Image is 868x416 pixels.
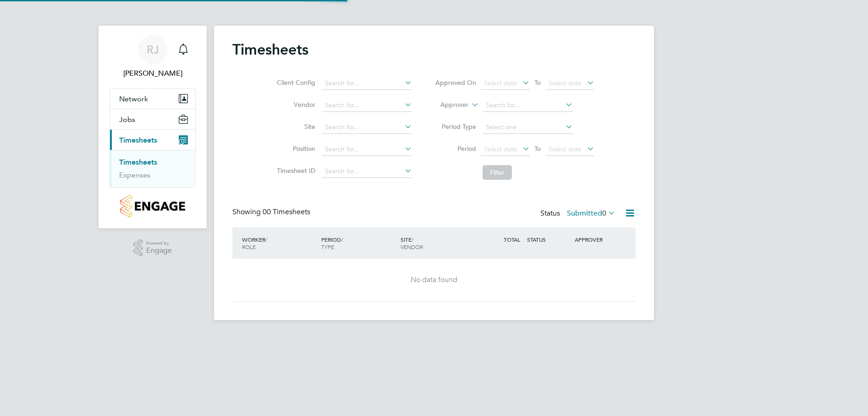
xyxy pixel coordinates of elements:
span: 0 [602,209,606,218]
a: Timesheets [119,158,157,166]
span: VENDOR [401,243,423,250]
span: RJ [147,44,159,55]
input: Search for... [322,121,412,134]
div: Status [540,207,617,220]
a: RJ[PERSON_NAME] [110,35,196,79]
nav: Main navigation [99,26,207,228]
input: Search for... [322,165,412,178]
span: / [341,236,343,243]
a: Powered byEngage [133,239,172,257]
button: Network [110,89,195,109]
input: Search for... [322,143,412,156]
button: Timesheets [110,130,195,150]
span: To [532,143,544,155]
span: Engage [146,247,172,255]
span: To [532,77,544,89]
label: Site [274,122,315,131]
input: Search for... [322,99,412,112]
div: APPROVER [572,231,620,248]
label: Submitted [567,209,615,218]
label: Timesheet ID [274,166,315,175]
span: Remi Jelinskas [110,68,196,79]
input: Search for... [322,77,412,90]
img: countryside-properties-logo-retina.png [120,195,185,217]
a: Expenses [119,171,150,179]
label: Approved On [435,78,476,87]
label: Period Type [435,122,476,131]
div: Showing [232,207,312,217]
input: Select one [483,121,573,134]
span: Select date [484,79,517,87]
button: Filter [483,165,512,180]
div: PERIOD [319,231,398,255]
span: / [412,236,413,243]
h2: Timesheets [232,40,308,59]
span: Timesheets [119,136,157,144]
div: No data found [242,275,626,285]
span: ROLE [242,243,256,250]
div: WORKER [240,231,319,255]
span: Select date [549,79,582,87]
label: Vendor [274,100,315,109]
a: Go to home page [110,195,196,217]
label: Approver [427,100,468,110]
span: Powered by [146,239,172,247]
label: Period [435,144,476,153]
label: Position [274,144,315,153]
span: Select date [549,145,582,153]
span: / [265,236,267,243]
span: TYPE [321,243,334,250]
span: 00 Timesheets [263,207,310,216]
span: Jobs [119,115,135,124]
label: Client Config [274,78,315,87]
button: Jobs [110,109,195,129]
span: Select date [484,145,517,153]
div: STATUS [525,231,572,248]
div: Timesheets [110,150,195,187]
input: Search for... [483,99,573,112]
span: TOTAL [504,236,520,243]
span: Network [119,94,148,103]
div: SITE [398,231,478,255]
